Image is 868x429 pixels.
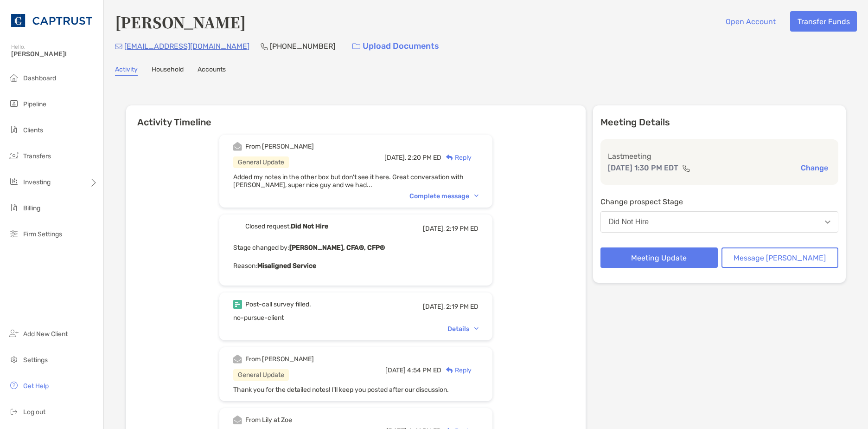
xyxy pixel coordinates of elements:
div: General Update [233,369,289,381]
span: [DATE], [423,303,445,311]
img: Event icon [233,416,242,424]
b: Misaligned Service [257,262,316,270]
a: Household [152,65,184,76]
span: [DATE] [385,366,406,374]
p: Change prospect Stage [600,196,838,208]
img: Event icon [233,300,242,309]
span: [PERSON_NAME]! [11,50,98,58]
span: [DATE], [423,225,445,233]
div: Post-call survey filled. [245,300,311,308]
img: Email Icon [115,44,122,49]
img: transfers icon [8,150,19,161]
b: Did Not Hire [291,222,328,230]
a: Accounts [198,65,226,76]
span: 2:19 PM ED [446,225,479,233]
img: CAPTRUST Logo [11,4,92,37]
h4: [PERSON_NAME] [115,11,246,32]
img: get-help icon [8,380,19,391]
span: Get Help [23,382,49,390]
img: Chevron icon [474,195,479,197]
span: Investing [23,178,51,186]
p: Reason: [233,260,479,272]
img: clients icon [8,124,19,135]
button: Did Not Hire [600,211,838,233]
span: Firm Settings [23,230,62,238]
img: Event icon [233,142,242,151]
h6: Activity Timeline [126,105,586,128]
img: Reply icon [446,367,453,373]
img: button icon [352,43,360,50]
div: General Update [233,156,289,168]
img: Reply icon [446,155,453,161]
a: Upload Documents [346,36,445,56]
span: Thank you for the detailed notes! I'll keep you posted after our discussion. [233,386,449,394]
button: Open Account [718,11,783,32]
span: 2:19 PM ED [446,303,479,311]
img: add_new_client icon [8,328,19,339]
span: Transfers [23,152,51,160]
span: Settings [23,356,48,364]
img: investing icon [8,176,19,187]
span: 2:20 PM ED [408,154,441,162]
span: Billing [23,204,40,212]
p: Last meeting [608,150,831,162]
img: Open dropdown arrow [825,221,830,224]
div: Closed request, [245,222,328,230]
img: Event icon [233,222,242,231]
img: pipeline icon [8,98,19,109]
div: Complete message [409,192,479,200]
div: Details [447,325,479,333]
div: Reply [441,365,472,375]
div: From Lily at Zoe [245,416,292,424]
span: Added my notes in the other box but don't see it here. Great conversation with [PERSON_NAME], sup... [233,173,464,189]
p: Meeting Details [600,117,838,128]
img: dashboard icon [8,72,19,83]
p: Stage changed by: [233,242,479,253]
span: 4:54 PM ED [407,366,441,374]
span: [DATE], [384,154,406,162]
p: [PHONE_NUMBER] [270,40,335,52]
div: Reply [441,153,472,162]
span: Log out [23,408,45,416]
button: Meeting Update [600,247,718,268]
div: From [PERSON_NAME] [245,355,314,363]
button: Transfer Funds [790,11,857,32]
span: no-pursue-client [233,314,284,322]
img: billing icon [8,202,19,213]
span: Clients [23,126,43,134]
img: settings icon [8,354,19,365]
b: [PERSON_NAME], CFA®, CFP® [289,244,385,252]
img: firm-settings icon [8,228,19,239]
img: Event icon [233,355,242,364]
img: logout icon [8,406,19,417]
span: Pipeline [23,100,46,108]
img: Phone Icon [261,43,268,50]
p: [DATE] 1:30 PM EDT [608,162,678,174]
div: From [PERSON_NAME] [245,143,314,150]
span: Dashboard [23,74,56,82]
a: Activity [115,65,138,76]
img: Chevron icon [474,327,479,330]
button: Change [798,163,831,173]
img: communication type [682,164,690,172]
span: Add New Client [23,330,68,338]
div: Did Not Hire [608,218,649,226]
p: [EMAIL_ADDRESS][DOMAIN_NAME] [124,40,249,52]
button: Message [PERSON_NAME] [721,247,839,268]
